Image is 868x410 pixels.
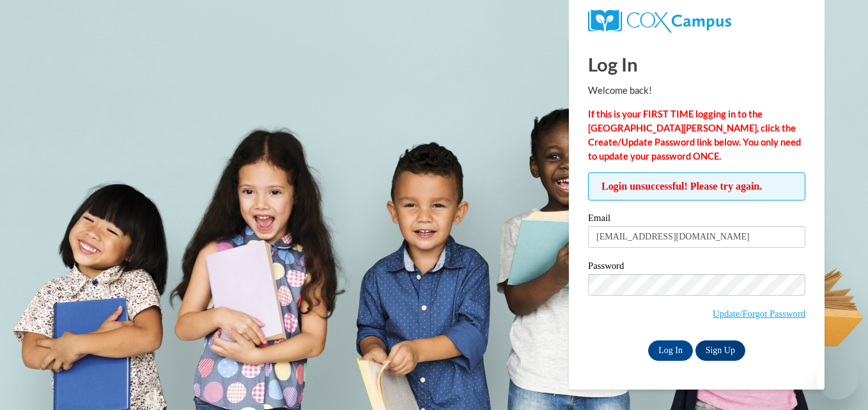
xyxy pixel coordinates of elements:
[588,172,805,201] span: Login unsuccessful! Please try again.
[695,340,745,361] a: Sign Up
[648,340,693,361] input: Log In
[588,213,805,226] label: Email
[588,84,805,98] p: Welcome back!
[713,308,805,319] a: Update/Forgot Password
[588,51,805,77] h1: Log In
[588,10,805,33] a: COX Campus
[588,10,731,33] img: COX Campus
[588,261,805,274] label: Password
[588,109,801,162] strong: If this is your FIRST TIME logging in to the [GEOGRAPHIC_DATA][PERSON_NAME], click the Create/Upd...
[817,359,858,400] iframe: Button to launch messaging window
